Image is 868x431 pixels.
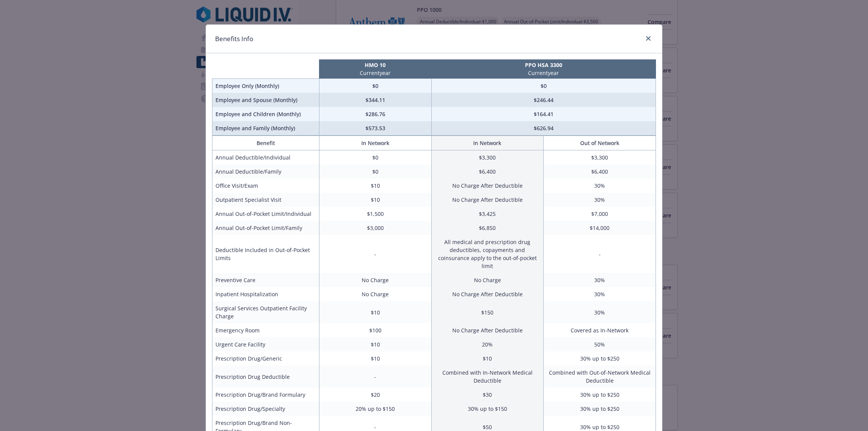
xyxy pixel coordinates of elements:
a: close [644,34,653,43]
th: intentionally left blank [212,59,319,79]
td: $7,000 [544,207,656,221]
td: 30% [544,301,656,323]
td: 30% [544,287,656,301]
td: Deductible Included in Out-of-Pocket Limits [212,235,319,273]
td: Prescription Drug Deductible [212,366,319,388]
td: No Charge After Deductible [431,287,544,301]
td: $14,000 [544,221,656,235]
p: HMO 10 [321,61,430,69]
td: Employee Only (Monthly) [212,79,319,93]
td: $6,400 [431,164,544,179]
td: $10 [431,351,544,366]
td: $344.11 [319,93,431,107]
td: 50% [544,337,656,351]
td: $10 [319,351,431,366]
td: No Charge After Deductible [431,193,544,207]
td: 30% [544,179,656,193]
td: Employee and Family (Monthly) [212,121,319,136]
td: - [319,366,431,388]
td: Annual Out-of-Pocket Limit/Individual [212,207,319,221]
td: $626.94 [431,121,656,136]
td: 30% up to $250 [544,388,656,402]
td: Prescription Drug/Specialty [212,402,319,416]
th: Out of Network [544,136,656,150]
td: $6,400 [544,164,656,179]
th: In Network [319,136,431,150]
td: No Charge After Deductible [431,179,544,193]
td: Employee and Children (Monthly) [212,107,319,121]
td: Surgical Services Outpatient Facility Charge [212,301,319,323]
td: All medical and prescription drug deductibles, copayments and coinsurance apply to the out-of-poc... [431,235,544,273]
td: $573.53 [319,121,431,136]
td: Employee and Spouse (Monthly) [212,93,319,107]
td: $100 [319,323,431,337]
td: $3,425 [431,207,544,221]
td: Office Visit/Exam [212,179,319,193]
td: - [544,235,656,273]
td: No Charge [319,273,431,287]
td: $10 [319,193,431,207]
td: 30% up to $250 [544,351,656,366]
td: 30% up to $250 [544,402,656,416]
td: - [319,235,431,273]
td: $1,500 [319,207,431,221]
td: No Charge [319,287,431,301]
td: $286.76 [319,107,431,121]
td: 30% up to $150 [431,402,544,416]
td: No Charge [431,273,544,287]
td: Outpatient Specialist Visit [212,193,319,207]
td: $0 [319,79,431,93]
td: $0 [319,150,431,165]
th: Benefit [212,136,319,150]
td: Preventive Care [212,273,319,287]
td: Combined with Out-of-Network Medical Deductible [544,366,656,388]
td: Covered as In-Network [544,323,656,337]
td: $0 [319,164,431,179]
td: $30 [431,388,544,402]
p: Current year [433,69,654,77]
td: $0 [431,79,656,93]
td: 20% up to $150 [319,402,431,416]
td: $20 [319,388,431,402]
td: $10 [319,337,431,351]
td: $10 [319,301,431,323]
td: 30% [544,273,656,287]
td: Annual Deductible/Family [212,164,319,179]
td: Annual Deductible/Individual [212,150,319,165]
h1: Benefits Info [215,34,253,44]
td: 20% [431,337,544,351]
td: $164.41 [431,107,656,121]
td: No Charge After Deductible [431,323,544,337]
td: Urgent Care Facility [212,337,319,351]
td: Prescription Drug/Generic [212,351,319,366]
td: $6,850 [431,221,544,235]
td: $150 [431,301,544,323]
td: Emergency Room [212,323,319,337]
p: Current year [321,69,430,77]
td: Inpatient Hospitalization [212,287,319,301]
td: $3,300 [431,150,544,165]
td: $3,000 [319,221,431,235]
td: $10 [319,179,431,193]
td: $3,300 [544,150,656,165]
td: 30% [544,193,656,207]
th: In Network [431,136,544,150]
p: PPO HSA 3300 [433,61,654,69]
td: Prescription Drug/Brand Formulary [212,388,319,402]
td: Annual Out-of-Pocket Limit/Family [212,221,319,235]
td: Combined with In-Network Medical Deductible [431,366,544,388]
td: $246.44 [431,93,656,107]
